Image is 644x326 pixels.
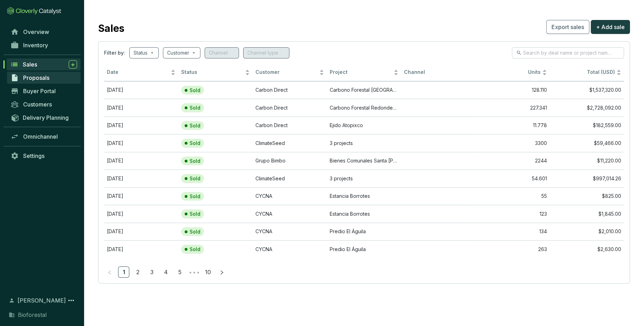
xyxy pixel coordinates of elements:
[23,152,44,159] span: Settings
[550,117,624,134] td: $182,559.00
[190,229,200,235] p: Sold
[550,205,624,223] td: $1,845.00
[550,187,624,205] td: $825.00
[253,117,327,134] td: Carbon Direct
[190,123,200,129] p: Sold
[104,187,178,205] td: Jul 27 2024
[7,150,81,162] a: Settings
[551,23,584,31] span: Export sales
[190,193,200,200] p: Sold
[327,117,401,134] td: Ejido Atopixco
[330,69,392,76] span: Project
[7,58,81,70] a: Sales
[475,187,550,205] td: 55
[7,85,81,97] a: Buyer Portal
[132,266,143,278] li: 2
[104,223,178,241] td: Jul 27 2024
[327,169,401,187] td: 3 projects
[104,169,178,187] td: Jun 18 2024
[253,134,327,152] td: ClimateSeed
[104,99,178,117] td: Jul 20 2025
[327,99,401,117] td: Carbono Forestal Redondeados
[104,134,178,152] td: Nov 25 2024
[327,223,401,241] td: Predio El Águila
[550,152,624,170] td: $11,220.00
[118,266,129,278] li: 1
[190,158,200,164] p: Sold
[327,81,401,99] td: Carbono Forestal La Catedral
[160,267,171,277] a: 4
[475,152,550,170] td: 2244
[327,240,401,258] td: Predio El Águila
[190,175,200,182] p: Sold
[160,266,171,278] li: 4
[475,117,550,134] td: 11.778
[475,81,550,99] td: 128.110
[23,42,48,49] span: Inventory
[253,187,327,205] td: CYCNA
[216,266,227,278] li: Next Page
[7,72,81,84] a: Proposals
[475,169,550,187] td: 54.601
[104,152,178,170] td: Mar 08 2023
[327,152,401,170] td: Bienes Comunales Santa Isabel Chalma
[546,20,589,34] button: Export sales
[401,64,475,81] th: Channel
[104,240,178,258] td: Jul 27 2024
[327,187,401,205] td: Estancia Borrotes
[23,101,52,108] span: Customers
[7,26,81,38] a: Overview
[23,133,58,140] span: Omnichannel
[327,134,401,152] td: 3 projects
[23,61,37,68] span: Sales
[550,81,624,99] td: $1,537,320.00
[104,266,115,278] button: left
[23,28,49,35] span: Overview
[255,69,318,76] span: Customer
[253,64,327,81] th: Customer
[475,99,550,117] td: 227.341
[107,270,112,275] span: left
[7,112,81,123] a: Delivery Planning
[104,205,178,223] td: Jul 27 2024
[190,140,200,146] p: Sold
[7,39,81,51] a: Inventory
[216,266,227,278] button: right
[23,74,49,81] span: Proposals
[253,99,327,117] td: Carbon Direct
[23,88,56,95] span: Buyer Portal
[190,211,200,217] p: Sold
[190,105,200,111] p: Sold
[146,267,157,277] a: 3
[104,266,115,278] li: Previous Page
[253,223,327,241] td: CYCNA
[146,266,157,278] li: 3
[18,296,66,305] span: [PERSON_NAME]
[253,152,327,170] td: Grupo Bimbo
[118,267,129,277] a: 1
[190,87,200,93] p: Sold
[596,23,625,31] span: + Add sale
[550,223,624,241] td: $2,010.00
[550,169,624,187] td: $997,014.26
[174,267,185,277] a: 5
[181,69,244,76] span: Status
[523,49,614,57] input: Search by deal name or project name...
[475,240,550,258] td: 263
[104,117,178,134] td: Aug 25 2025
[550,99,624,117] td: $2,728,092.00
[253,81,327,99] td: Carbon Direct
[253,169,327,187] td: ClimateSeed
[475,205,550,223] td: 123
[188,266,199,278] span: •••
[550,240,624,258] td: $2,630.00
[550,134,624,152] td: $59,466.00
[327,64,401,81] th: Project
[178,64,253,81] th: Status
[107,69,169,76] span: Date
[475,223,550,241] td: 134
[190,246,200,252] p: Sold
[202,266,213,278] li: 10
[23,114,69,121] span: Delivery Planning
